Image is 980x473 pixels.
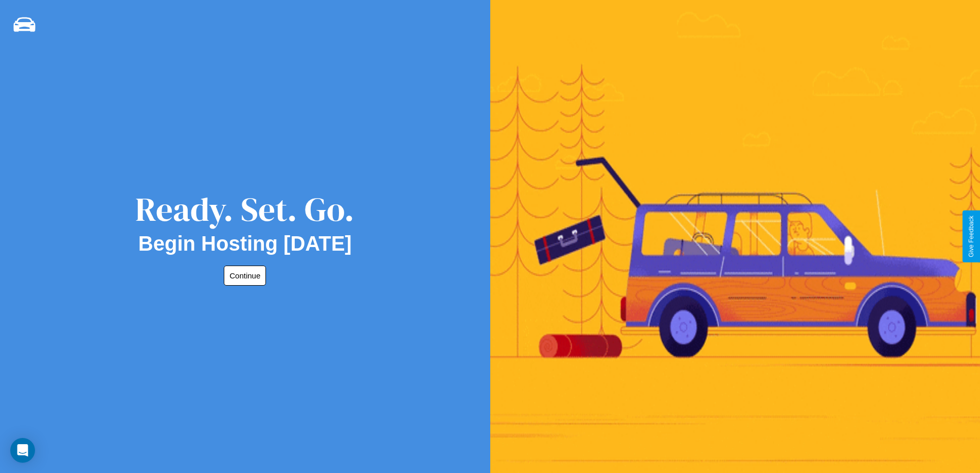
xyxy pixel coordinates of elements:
[968,216,975,257] div: Give Feedback
[10,438,35,463] div: Open Intercom Messenger
[138,232,352,255] h2: Begin Hosting [DATE]
[224,266,266,286] button: Continue
[135,186,354,232] div: Ready. Set. Go.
